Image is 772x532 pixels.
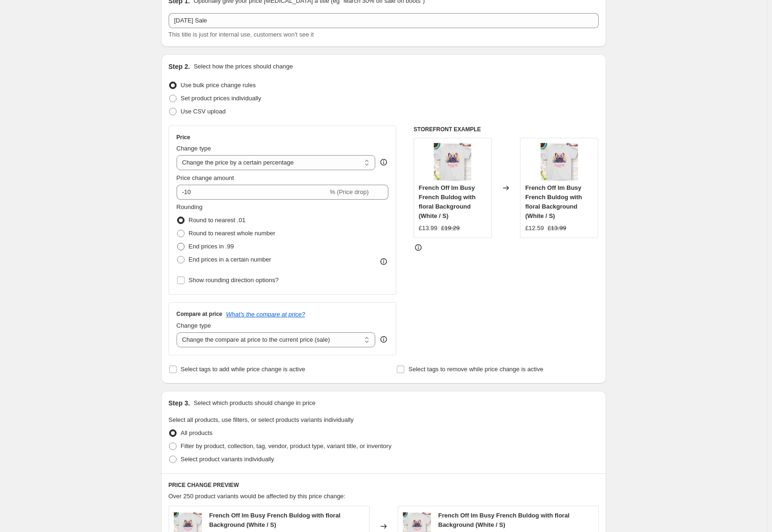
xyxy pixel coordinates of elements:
span: Show rounding direction options? [189,277,279,284]
h6: PRICE CHANGE PREVIEW [169,481,599,489]
span: Select product variants individually [181,456,274,463]
div: help [379,157,388,167]
span: Rounding [177,203,203,210]
span: Select tags to add while price change is active [181,366,305,373]
span: Use bulk price change rules [181,82,256,89]
span: Change type [177,145,211,152]
span: Change type [177,322,211,329]
span: French Off Im Busy French Buldog with floral Background (White / S) [525,184,582,219]
span: End prices in .99 [189,243,234,250]
h2: Step 3. [169,398,190,408]
span: Over 250 product variants would be affected by this price change: [169,493,346,500]
span: Select all products, use filters, or select products variants individually [169,416,354,423]
button: What's the compare at price? [226,311,305,318]
p: Select which products should change in price [193,398,315,408]
span: French Off Im Busy French Buldog with floral Background (White / S) [209,512,341,528]
span: Round to nearest .01 [189,217,245,224]
span: Filter by product, collection, tag, vendor, product type, variant title, or inventory [181,442,392,450]
span: End prices in a certain number [189,256,271,263]
span: Set product prices individually [181,95,261,102]
span: This title is just for internal use, customers won't see it [169,31,314,38]
span: Use CSV upload [181,108,226,115]
span: Round to nearest whole number [189,230,275,237]
span: French Off Im Busy French Buldog with floral Background (White / S) [419,184,475,219]
div: help [379,335,388,344]
strike: £19.29 [441,224,460,233]
h3: Compare at price [177,310,223,318]
h3: Price [177,134,190,141]
img: Gildan_white_420e0a5b-d7b5-473d-87fa-ed18a5fe0164_80x.png [434,143,471,180]
input: 30% off holiday sale [169,13,599,28]
div: £12.59 [525,224,544,233]
input: -15 [177,185,328,200]
p: Select how the prices should change [193,62,293,71]
span: Select tags to remove while price change is active [408,366,543,373]
h6: STOREFRONT EXAMPLE [414,126,599,133]
span: Price change amount [177,174,234,181]
span: % (Price drop) [330,188,369,195]
img: Gildan_white_420e0a5b-d7b5-473d-87fa-ed18a5fe0164_80x.png [541,143,578,180]
div: £13.99 [419,224,438,233]
h2: Step 2. [169,62,190,71]
span: All products [181,429,213,436]
span: French Off Im Busy French Buldog with floral Background (White / S) [438,512,570,528]
strike: £13.99 [548,224,566,233]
